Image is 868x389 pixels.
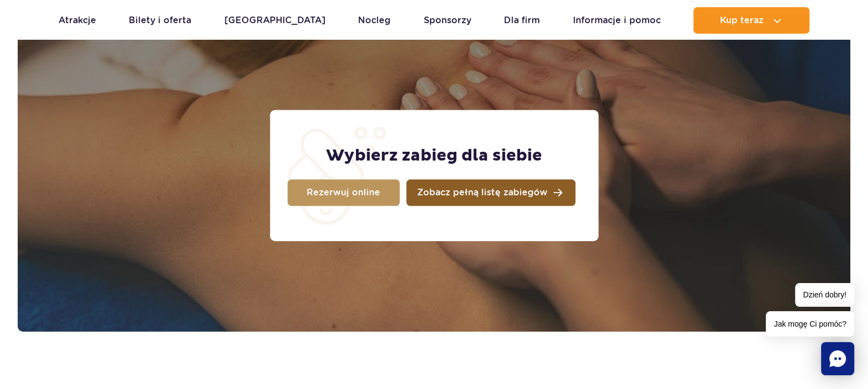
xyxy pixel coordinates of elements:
[504,7,540,34] a: Dla firm
[573,7,661,34] a: Informacje i pomoc
[224,7,325,34] a: [GEOGRAPHIC_DATA]
[326,145,542,166] h2: Wybierz zabieg dla siebie
[424,7,471,34] a: Sponsorzy
[693,7,809,34] button: Kup teraz
[795,283,854,307] span: Dzień dobry!
[406,179,575,206] a: Zobacz pełną listę zabiegów
[821,342,854,375] div: Chat
[720,15,764,25] span: Kup teraz
[307,188,380,197] span: Rezerwuj online
[59,7,96,34] a: Atrakcje
[287,179,399,206] a: Rezerwuj online
[358,7,391,34] a: Nocleg
[766,311,854,337] span: Jak mogę Ci pomóc?
[417,188,548,197] span: Zobacz pełną listę zabiegów
[129,7,191,34] a: Bilety i oferta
